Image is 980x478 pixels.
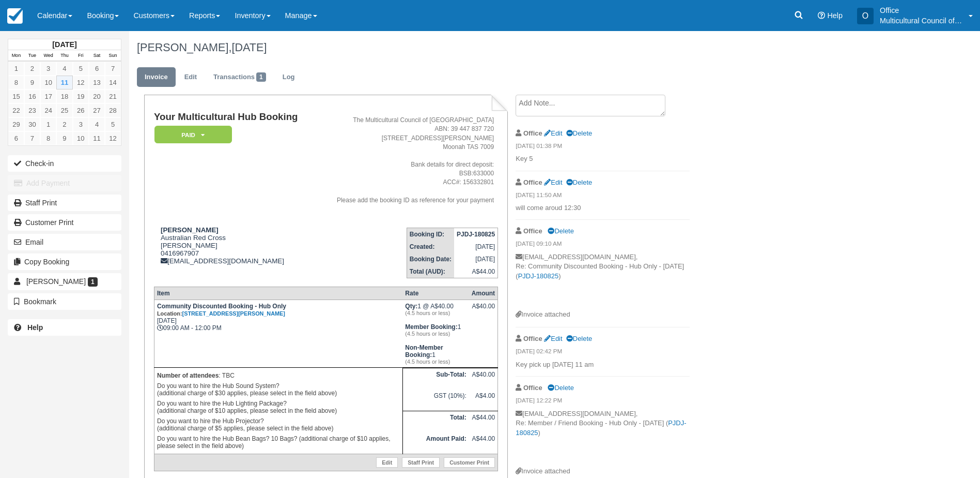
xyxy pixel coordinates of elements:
td: A$44.00 [469,411,498,432]
th: Amount [469,287,498,300]
th: Total (AUD): [407,265,454,278]
p: Multicultural Council of [GEOGRAPHIC_DATA] [880,16,962,26]
a: Staff Print [8,195,121,211]
span: Help [827,11,843,20]
a: 3 [73,117,89,131]
a: 10 [73,131,89,145]
img: checkfront-main-nav-mini-logo.png [7,8,23,24]
th: Sat [89,50,105,62]
a: Staff Print [402,457,440,468]
th: Booking Date: [407,253,454,265]
p: [EMAIL_ADDRESS][DOMAIN_NAME], Re: Member / Friend Booking - Hub Only - [DATE] ( ) [516,409,690,467]
td: [DATE] [454,241,498,253]
a: 20 [89,89,105,103]
strong: Office [523,129,542,137]
span: [DATE] [231,41,267,54]
a: 6 [89,62,105,76]
a: 18 [56,89,72,103]
a: 10 [40,76,56,89]
a: PJDJ-180825 [516,419,686,437]
th: Amount Paid: [402,432,469,454]
a: 4 [89,117,105,131]
button: Add Payment [8,175,121,191]
a: Help [8,319,121,336]
strong: Office [523,227,542,235]
a: Delete [548,384,573,392]
th: Created: [407,241,454,253]
div: Invoice attached [516,310,690,320]
a: Delete [548,227,573,235]
a: 1 [40,117,56,131]
a: Delete [566,178,592,186]
a: 2 [24,62,40,76]
a: 24 [40,103,56,117]
a: PJDJ-180825 [518,272,558,280]
a: 4 [56,62,72,76]
i: Help [818,12,825,19]
th: Thu [56,50,72,62]
p: will come aroud 12:30 [516,203,690,213]
span: 1 [88,277,98,287]
strong: Office [523,384,542,392]
p: Do you want to hire the Hub Projector? (additional charge of $5 applies, please select in the fie... [157,416,400,434]
a: Edit [376,457,398,468]
td: A$44.00 [469,432,498,454]
p: Key 5 [516,154,690,164]
em: [DATE] 02:42 PM [516,347,690,358]
strong: Office [523,178,542,186]
a: 7 [24,131,40,145]
a: Customer Print [444,457,495,468]
em: [DATE] 01:38 PM [516,142,690,153]
span: 1 [256,72,266,82]
a: 8 [8,76,24,89]
a: 21 [105,89,121,103]
strong: Community Discounted Booking - Hub Only [157,303,286,317]
a: Customer Print [8,214,121,231]
th: Sub-Total: [402,368,469,390]
a: 30 [24,117,40,131]
a: 12 [73,76,89,89]
th: Tue [24,50,40,62]
a: Edit [544,178,562,186]
em: (4.5 hours or less) [405,358,466,365]
a: 19 [73,89,89,103]
p: Do you want to hire the Hub Lighting Package? (additional charge of $10 applies, please select in... [157,398,400,416]
div: O [857,8,874,24]
th: Booking ID: [407,228,454,241]
address: The Multicultural Council of [GEOGRAPHIC_DATA] ABN: 39 447 837 720 [STREET_ADDRESS][PERSON_NAME] ... [318,116,494,204]
strong: PJDJ-180825 [457,231,495,238]
a: Delete [566,129,592,137]
a: 14 [105,76,121,89]
a: 28 [105,103,121,117]
th: Sun [105,50,121,62]
a: 26 [73,103,89,117]
a: 12 [105,131,121,145]
a: Edit [544,335,562,342]
a: Delete [566,335,592,342]
span: [PERSON_NAME] [26,277,86,286]
button: Copy Booking [8,253,121,270]
th: Mon [8,50,24,62]
em: [DATE] 11:50 AM [516,191,690,202]
em: [DATE] 12:22 PM [516,396,690,408]
a: 2 [56,117,72,131]
strong: Member Booking [405,323,457,331]
em: (4.5 hours or less) [405,310,466,316]
td: [DATE] 09:00 AM - 12:00 PM [154,300,402,367]
em: [DATE] 09:10 AM [516,240,690,251]
p: [EMAIL_ADDRESS][DOMAIN_NAME], Re: Community Discounted Booking - Hub Only - [DATE] ( ) [516,252,690,310]
a: Edit [177,67,205,87]
small: Location: [157,310,285,317]
strong: Non-Member Booking [405,344,443,358]
a: [STREET_ADDRESS][PERSON_NAME] [182,310,285,317]
p: Do you want to hire the Hub Sound System? (additional charge of $30 applies, please select in the... [157,381,400,398]
button: Check-in [8,155,121,172]
a: 11 [56,76,72,89]
b: Help [27,323,43,332]
a: Transactions1 [206,67,274,87]
p: Key pick up [DATE] 11 am [516,360,690,370]
td: A$44.00 [454,265,498,278]
th: Fri [73,50,89,62]
a: Invoice [137,67,176,87]
h1: [PERSON_NAME], [137,41,857,54]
